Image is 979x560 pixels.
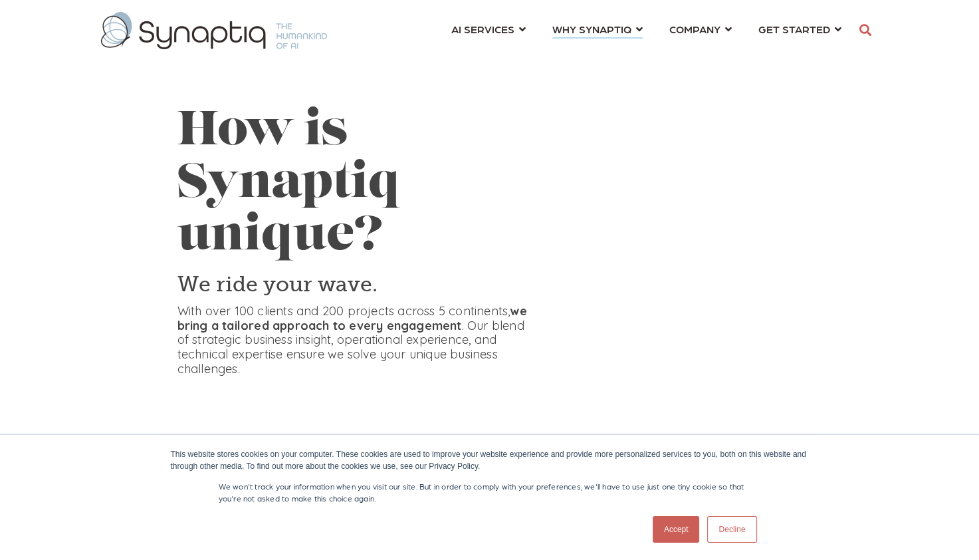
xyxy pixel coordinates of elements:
nav: menu [438,7,855,55]
a: COMPANY [669,17,732,41]
iframe: Embedded CTA [329,400,502,434]
iframe: Embedded CTA [177,400,317,434]
img: synaptiq logo-1 [101,12,327,49]
span: AI SERVICES [451,20,514,38]
span: WHY SYNAPTIQ [552,20,631,38]
a: Decline [707,516,756,543]
span: GET STARTED [758,20,830,38]
span: COMPANY [669,20,720,38]
a: Accept [653,516,700,543]
strong: we bring a tailored approach to every engagement [177,303,527,333]
h3: We ride your wave. [177,271,534,299]
p: With over 100 clients and 200 projects across 5 continents, . Our blend of strategic business ins... [177,304,534,376]
a: AI SERVICES [451,17,526,41]
h1: How is Synaptiq unique? [177,106,534,265]
p: We won't track your information when you visit our site. But in order to comply with your prefere... [219,480,761,504]
a: GET STARTED [758,17,841,41]
div: This website stores cookies on your computer. These cookies are used to improve your website expe... [171,448,809,472]
a: WHY SYNAPTIQ [552,17,643,41]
